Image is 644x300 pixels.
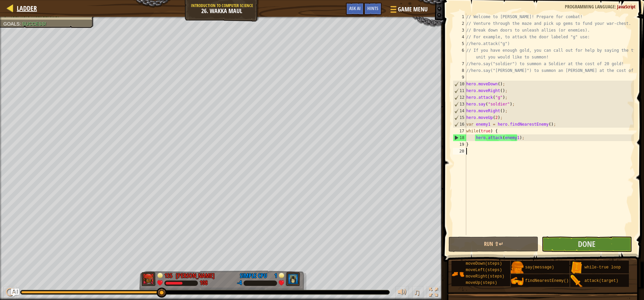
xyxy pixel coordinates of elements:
img: thang_avatar_frame.png [285,272,300,286]
span: JavaScript [617,3,636,10]
div: 13 [453,101,466,108]
span: Ask AI [349,5,361,11]
div: 7 [453,60,466,67]
span: Ladder [17,4,37,13]
img: portrait.png [511,261,524,274]
div: 15 [453,114,466,121]
div: 11 [453,87,466,94]
div: 2 [453,20,466,27]
img: portrait.png [570,275,583,288]
span: Done [578,239,595,249]
img: portrait.png [570,261,583,274]
button: Ask AI [346,3,364,15]
span: moveUp(steps) [466,281,497,285]
img: portrait.png [451,268,464,281]
div: 6 [453,47,466,60]
div: 1 [453,13,466,20]
div: 3 [453,27,466,34]
div: 4 [453,34,466,40]
button: Toggle fullscreen [427,286,440,300]
span: moveDown(steps) [466,261,502,266]
div: [PERSON_NAME] [176,271,215,280]
span: : [615,3,617,10]
span: Success! [22,21,46,27]
div: -4 [237,280,242,286]
div: Simple CPU [240,271,267,280]
span: Hints [367,5,378,11]
div: 8 [453,67,466,74]
div: 12 [453,94,466,101]
button: Run ⇧↵ [448,237,538,252]
span: say(message) [525,265,554,270]
div: 1 [270,271,277,277]
div: 17 [453,128,466,134]
div: 9 [453,74,466,81]
button: Game Menu [385,3,432,18]
span: Programming language [565,3,615,10]
div: 20 [453,148,466,155]
img: portrait.png [511,275,524,288]
span: moveLeft(steps) [466,268,502,272]
span: while-true loop [585,265,621,270]
div: 18 [453,134,466,141]
img: thang_avatar_frame.png [142,272,156,286]
button: ♫ [412,286,424,300]
div: 19 [453,141,466,148]
div: 5 [453,40,466,47]
div: 135 [164,271,172,277]
span: Game Menu [398,5,428,14]
button: Done [542,237,632,252]
div: 14 [453,108,466,114]
button: Adjust volume [395,286,409,300]
span: : [19,21,22,27]
span: ♫ [414,287,420,297]
a: Ladder [13,4,37,13]
div: 108 [200,280,208,286]
button: Ask AI [11,289,19,297]
span: moveRight(steps) [466,274,504,279]
div: 10 [453,81,466,87]
button: Ctrl + P: Play [3,286,17,300]
span: Goals [3,21,19,27]
div: 16 [453,121,466,128]
span: findNearestEnemy() [525,278,569,283]
span: attack(target) [585,278,619,283]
